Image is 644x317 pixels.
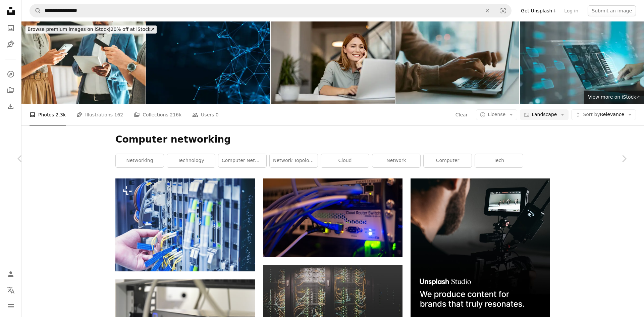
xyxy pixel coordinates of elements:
a: Photos [4,21,17,35]
span: View more on iStock ↗ [588,94,640,100]
a: Collections 216k [134,104,181,125]
img: Shot of an unrecognizable businessman working on his laptop in the office [395,21,520,104]
a: Next [604,126,644,191]
h1: Computer networking [115,134,550,146]
span: 162 [114,111,123,118]
button: Clear [455,109,468,120]
img: a close up of a network with wires connected to it [263,178,402,257]
a: cloud [321,154,369,167]
a: Users 0 [192,104,219,125]
a: network [372,154,420,167]
button: Landscape [520,109,569,120]
span: Browse premium images on iStock | [28,27,110,32]
span: 216k [170,111,181,118]
img: Diversity in working team using internet on phones and digital tablet for teamwork growth in the ... [21,21,146,104]
a: Explore [4,67,17,81]
a: Download History [4,100,17,113]
img: Technician using digital tablet in server room, repair card mainboard checking network link status [115,178,255,271]
span: Relevance [583,111,624,118]
a: networking [116,154,164,167]
span: Sort by [583,112,600,117]
a: network topology [270,154,318,167]
a: cable network [263,301,402,307]
button: Language [4,283,17,297]
a: technology [167,154,215,167]
button: License [476,109,517,120]
a: Technician using digital tablet in server room, repair card mainboard checking network link status [115,222,255,228]
img: Digital network connection. Abstract connection of dots and lines. Technology background. Plexus ... [146,21,270,104]
button: Clear [480,4,495,17]
span: License [488,112,505,117]
img: Businessman working modern compter Document Management System (DMS),Virtual online documentation ... [520,21,644,104]
span: 0 [216,111,219,118]
a: computer network [218,154,266,167]
a: Illustrations [4,38,17,51]
div: 20% off at iStock ↗ [25,25,157,34]
a: Log in [560,5,582,16]
button: Sort byRelevance [571,109,636,120]
a: tech [475,154,523,167]
form: Find visuals sitewide [30,4,512,17]
button: Menu [4,300,17,313]
a: View more on iStock↗ [584,91,644,104]
a: Log in / Sign up [4,267,17,281]
span: Landscape [532,111,557,118]
button: Submit an image [588,5,636,16]
a: Collections [4,84,17,97]
a: computer [424,154,472,167]
button: Search Unsplash [30,4,41,17]
a: a close up of a network with wires connected to it [263,215,402,221]
a: Get Unsplash+ [517,5,560,16]
img: Smiling Woman Working Remotely on Laptop in Modern Workspace [271,21,395,104]
a: Browse premium images on iStock|20% off at iStock↗ [21,21,161,38]
a: Illustrations 162 [76,104,123,125]
button: Visual search [495,4,511,17]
